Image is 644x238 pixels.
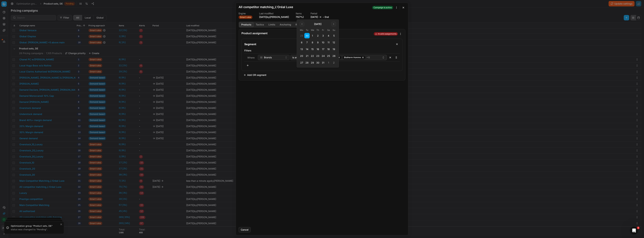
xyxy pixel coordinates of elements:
button: Products [239,22,254,27]
span: Where [248,56,255,59]
th: Thursday [315,28,320,32]
button: Wednesday, 22 October 2025 [310,53,315,59]
button: Friday, 31 October 2025 [320,60,326,65]
th: Monday [299,28,304,32]
dt: Items [296,12,304,15]
button: Go to the Previous Month [300,22,304,26]
div: Product assignment [241,32,373,35]
span: [DATE] by [PERSON_NAME] [259,16,289,18]
span: Biotherm Homme [344,56,361,59]
span: - [323,15,324,19]
th: Sunday [331,28,337,32]
button: Monday, 27 October 2025 [299,60,304,65]
button: Thursday, 30 October 2025 [315,60,320,65]
button: Saturday, 1 November 2025 [326,60,331,65]
button: [DATE] [311,15,318,19]
button: Tuesday, 28 October 2025 [304,60,310,65]
button: Friday, 3 October 2025 [320,33,326,38]
button: Sunday, 26 October 2025 [331,53,337,59]
th: Wednesday [310,28,315,32]
button: Saturday, 4 October 2025 [326,33,331,38]
button: Sunday, 5 October 2025 [331,33,337,38]
button: Friday, 10 October 2025 [320,40,326,45]
button: Anchoring [278,22,293,27]
th: Tuesday [304,28,310,32]
table: October 2025 [299,28,337,65]
span: Campaign is active [372,6,393,9]
button: Friday, 17 October 2025 [320,47,326,52]
button: BIOTHERMBiotherm Homme+12 [323,55,387,60]
button: Monday, 20 October 2025 [299,53,304,59]
span: + 12 [366,56,370,59]
a: 75(7%) [296,15,304,19]
button: Tuesday, 14 October 2025 [304,47,310,52]
button: Go to the Next Month [331,22,336,26]
dt: Last modified [259,12,289,15]
h2: All competitor matching_L'Oréal Luxe [239,6,293,9]
button: Friday, 24 October 2025 [320,53,326,59]
input: Segment [244,41,393,47]
button: Today, Tuesday, 30 September 2025, selected [304,33,310,38]
button: Wednesday, 29 October 2025 [310,60,315,65]
button: Monday, 13 October 2025 [299,47,304,52]
button: End [325,15,329,19]
button: Thursday, 2 October 2025 [315,33,320,38]
th: Saturday [326,28,331,32]
button: Saturday, 11 October 2025 [326,40,331,45]
button: Wednesday, 1 October 2025 [310,33,315,38]
button: Sunday, 12 October 2025 [331,40,337,45]
button: Cancel [239,227,251,232]
button: Tactics [254,22,266,27]
button: Saturday, 18 October 2025 [326,47,331,52]
button: Add OR segment [241,72,268,78]
button: Sunday, 19 October 2025 [331,47,337,52]
span: Invalid assignments [374,32,398,36]
span: Brands [264,56,272,59]
button: Limits [266,22,278,27]
button: Tuesday, 21 October 2025 [304,53,310,59]
span: 1 [637,227,640,229]
label: Filters [244,49,400,52]
button: Saturday, 25 October 2025 [326,53,331,59]
th: Friday [320,28,326,32]
span: Smart rules [239,16,252,19]
button: Sunday, 2 November 2025 [331,60,337,65]
button: Tuesday, 7 October 2025 [304,40,310,45]
span: is any of [293,56,302,59]
button: Thursday, 16 October 2025 [315,47,320,52]
button: Wednesday, 8 October 2025 [310,40,315,45]
button: Monday, 6 October 2025 [299,40,304,45]
button: Monday, 29 September 2025 [299,33,304,38]
button: Thursday, 23 October 2025 [315,53,320,59]
button: Wednesday, 15 October 2025 [310,47,315,52]
button: Rounding [293,22,308,27]
dt: Period [311,12,329,15]
iframe: Intercom live chat [630,227,638,235]
dt: Engine [239,12,252,15]
button: Thursday, 9 October 2025 [315,40,320,45]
